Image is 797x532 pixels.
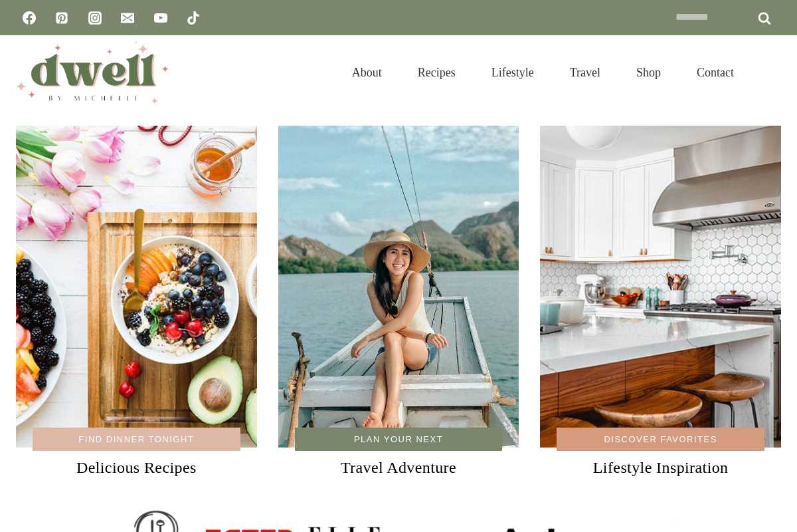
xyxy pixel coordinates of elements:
a: TikTok [180,5,207,31]
a: About [334,49,400,96]
a: Lifestyle [474,49,552,96]
a: Email [114,5,141,31]
a: Facebook [16,5,43,31]
a: Travel [552,49,618,96]
a: Contact [679,49,752,96]
button: View Search Form [758,61,781,84]
a: Instagram [82,5,108,31]
nav: Primary Navigation [334,49,752,96]
a: YouTube [147,5,174,31]
img: DWELL by michelle [16,42,169,103]
a: Recipes [400,49,474,96]
a: Pinterest [48,5,75,31]
a: Shop [618,49,679,96]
